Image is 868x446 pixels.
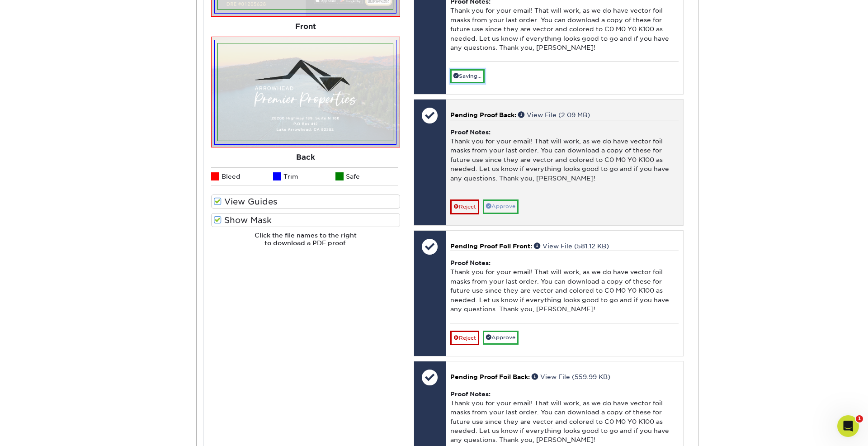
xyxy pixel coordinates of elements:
span: Pending Proof Back: [450,111,516,119]
label: Show Mask [211,213,400,227]
iframe: Intercom live chat [837,415,859,437]
strong: Proof Notes: [450,259,491,266]
a: Saving... [450,69,485,83]
strong: Proof Notes: [450,128,491,136]
a: Approve [483,331,519,345]
a: Reject [450,199,479,214]
span: Pending Proof Foil Front: [450,242,532,250]
label: View Guides [211,195,400,209]
a: View File (559.99 KB) [532,373,610,380]
a: View File (581.12 KB) [534,242,609,250]
li: Trim [273,167,335,185]
strong: Proof Notes: [450,390,491,398]
div: Back [211,147,400,167]
a: Approve [483,199,519,214]
span: Pending Proof Foil Back: [450,373,530,380]
div: Thank you for your email! That will work, as we do have vector foil masks from your last order. Y... [450,120,679,192]
h6: Click the file names to the right to download a PDF proof. [211,232,400,254]
li: Safe [335,167,398,185]
div: Thank you for your email! That will work, as we do have vector foil masks from your last order. Y... [450,251,679,323]
a: View File (2.09 MB) [518,111,590,119]
li: Bleed [211,167,274,185]
span: 1 [856,415,863,422]
div: Front [211,17,400,37]
a: Reject [450,331,479,345]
